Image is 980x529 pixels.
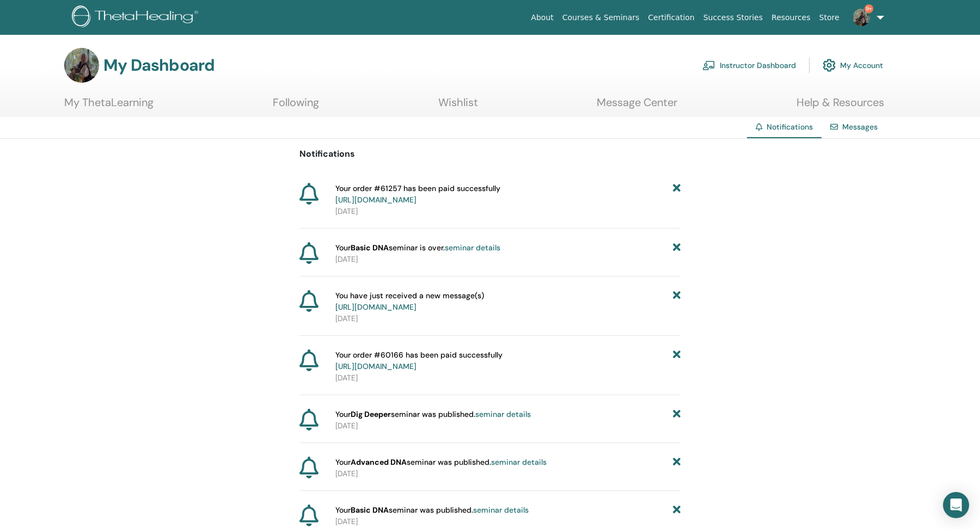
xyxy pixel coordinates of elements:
p: [DATE] [335,420,681,432]
img: chalkboard-teacher.svg [702,60,715,70]
img: cog.svg [823,56,836,75]
img: default.jpg [64,48,99,83]
p: [DATE] [335,254,681,265]
a: Following [273,96,319,117]
a: seminar details [491,457,547,467]
span: Your order #61257 has been paid successfully [335,183,500,206]
span: Your seminar is over. [335,242,500,254]
p: [DATE] [335,516,681,527]
strong: Advanced DNA [351,457,407,467]
strong: Dig Deeper [351,409,391,419]
span: Your seminar was published. [335,505,529,516]
a: [URL][DOMAIN_NAME] [335,302,416,312]
a: [URL][DOMAIN_NAME] [335,195,416,205]
span: 9+ [865,4,873,13]
span: You have just received a new message(s) [335,290,484,313]
a: My Account [823,53,883,77]
a: Success Stories [699,8,767,28]
span: Your order #60166 has been paid successfully [335,349,503,372]
a: Message Center [597,96,677,117]
a: Courses & Seminars [558,8,644,28]
h3: My Dashboard [103,56,215,75]
a: About [526,8,558,28]
p: [DATE] [335,372,681,384]
strong: Basic DNA [351,505,389,515]
a: Store [815,8,844,28]
a: Certification [644,8,699,28]
a: My ThetaLearning [64,96,154,117]
img: default.jpg [853,9,870,26]
span: Notifications [767,122,813,132]
a: Wishlist [438,96,478,117]
p: Notifications [299,147,681,161]
a: seminar details [475,409,531,419]
span: Your seminar was published. [335,409,531,420]
p: [DATE] [335,468,681,479]
a: Help & Resources [797,96,884,117]
a: seminar details [473,505,529,515]
a: seminar details [445,243,500,253]
a: [URL][DOMAIN_NAME] [335,361,416,371]
a: Resources [767,8,815,28]
p: [DATE] [335,313,681,324]
p: [DATE] [335,206,681,217]
a: Instructor Dashboard [702,53,796,77]
a: Messages [842,122,878,132]
strong: Basic DNA [351,243,389,253]
div: Open Intercom Messenger [943,492,969,518]
img: logo.png [72,5,202,30]
span: Your seminar was published. [335,457,547,468]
